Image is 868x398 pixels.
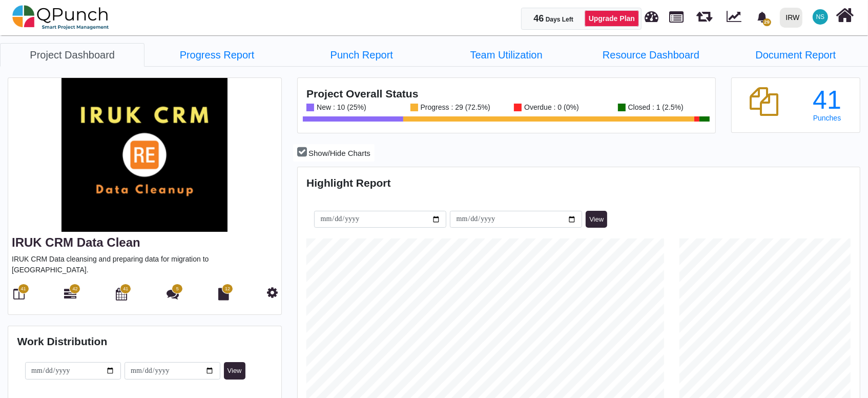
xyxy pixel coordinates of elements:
[144,43,289,67] a: Progress Report
[434,43,578,67] a: Team Utilization
[585,10,639,27] a: Upgrade Plan
[116,288,127,300] i: Calendar
[751,1,776,33] a: bell fill29
[546,16,573,23] span: Days Left
[123,286,128,293] span: 41
[267,286,278,298] i: Project Settings
[522,104,579,111] div: Overdue : 0 (0%)
[64,288,76,300] i: Gantt
[12,235,140,249] a: IRUK CRM Data Clean
[12,2,109,33] img: qpunch-sp.fa6292f.png
[290,43,434,67] a: Punch Report
[314,104,366,111] div: New : 10 (25%)
[670,7,684,23] span: Projects
[813,114,841,122] span: Punches
[586,211,607,228] button: View
[757,12,768,23] svg: bell fill
[578,43,723,67] a: Resource Dashboard
[724,43,868,67] a: Document Report
[218,288,229,300] i: Document Library
[813,9,828,25] span: Nadeem Sheikh
[807,1,834,33] a: NS
[64,292,76,300] a: 42
[14,288,25,300] i: Board
[418,104,490,111] div: Progress : 29 (72.5%)
[696,5,712,22] span: Releases
[167,288,179,300] i: Punch Discussion
[224,362,245,380] button: View
[20,286,26,293] span: 41
[803,87,851,122] a: 41 Punches
[721,1,751,34] div: Dynamic Report
[753,8,771,26] div: Notification
[17,335,273,348] h4: Work Distribution
[645,6,659,22] span: Dashboard
[836,6,854,25] i: Home
[434,43,578,66] li: IRUK CRM Data Clean
[626,104,684,111] div: Closed : 1 (2.5%)
[786,9,800,27] div: IRW
[306,87,706,100] h4: Project Overall Status
[308,149,370,157] span: Show/Hide Charts
[803,87,851,113] div: 41
[72,286,77,293] span: 42
[533,13,544,24] span: 46
[775,1,807,34] a: IRW
[306,176,851,189] h4: Highlight Report
[225,286,230,293] span: 12
[12,254,278,275] p: IRUK CRM Data cleansing and preparing data for migration to [GEOGRAPHIC_DATA].
[763,18,771,26] span: 29
[176,286,179,293] span: 5
[293,144,375,162] button: Show/Hide Charts
[816,14,825,20] span: NS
